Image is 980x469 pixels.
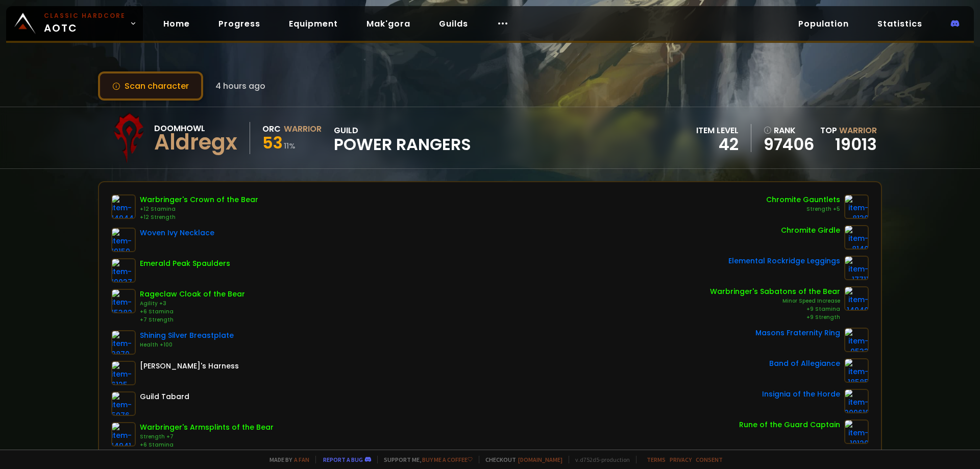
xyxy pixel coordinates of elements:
img: item-19159 [111,228,136,252]
img: item-18585 [844,358,869,383]
button: Scan character [98,71,203,101]
img: item-9533 [844,328,869,352]
a: [DOMAIN_NAME] [518,456,562,463]
div: guild [334,124,471,152]
div: Warrior [284,122,322,135]
span: 4 hours ago [215,80,265,92]
img: item-8139 [844,194,869,219]
div: +9 Stamina [710,305,840,313]
img: item-19037 [111,258,136,283]
div: +6 Stamina [140,441,274,449]
div: 42 [696,137,739,152]
div: Warbringer's Crown of the Bear [140,194,258,205]
div: Insignia of the Horde [762,389,840,400]
a: Mak'gora [358,13,419,34]
div: Rune of the Guard Captain [739,419,840,430]
div: Masons Fraternity Ring [755,328,840,338]
a: Classic HardcoreAOTC [6,6,143,41]
span: 53 [262,131,283,154]
span: Warrior [839,125,877,136]
a: 97406 [764,137,814,152]
a: Population [790,13,857,34]
img: item-6125 [111,361,136,385]
div: Aldregx [154,135,237,150]
div: Guild Tabard [140,391,189,402]
div: Emerald Peak Spaulders [140,258,230,269]
div: Rageclaw Cloak of the Bear [140,289,245,300]
a: Terms [647,456,666,463]
span: Checkout [479,456,562,463]
div: +7 Strength [140,316,245,324]
span: Power Rangers [334,137,471,152]
div: Woven Ivy Necklace [140,228,214,238]
div: Strength +7 [140,433,274,441]
a: 19013 [835,133,877,156]
div: [PERSON_NAME]'s Harness [140,361,239,372]
small: 11 % [284,141,296,151]
div: +9 Strength [710,313,840,322]
div: Top [820,124,877,137]
div: rank [764,124,814,137]
div: +6 Stamina [140,308,245,316]
a: Guilds [431,13,476,34]
div: Health +100 [140,341,234,349]
div: Doomhowl [154,122,237,135]
img: item-14940 [844,286,869,311]
img: item-8140 [844,225,869,250]
div: Warbringer's Sabatons of the Bear [710,286,840,297]
div: Band of Allegiance [769,358,840,369]
a: Home [155,13,198,34]
img: item-5976 [111,391,136,416]
span: AOTC [44,11,126,36]
img: item-209619 [844,389,869,413]
div: +12 Stamina [140,205,258,213]
span: Support me, [377,456,473,463]
div: Warbringer's Armsplints of the Bear [140,422,274,433]
div: Elemental Rockridge Leggings [728,256,840,266]
a: Report a bug [323,456,363,463]
div: Chromite Gauntlets [766,194,840,205]
a: Privacy [670,456,692,463]
a: Equipment [281,13,346,34]
span: Made by [263,456,309,463]
div: Shining Silver Breastplate [140,330,234,341]
div: Orc [262,122,281,135]
a: a fan [294,456,309,463]
a: Buy me a coffee [422,456,473,463]
img: item-2870 [111,330,136,355]
a: Statistics [869,13,930,34]
div: +12 Strength [140,213,258,221]
img: item-14944 [111,194,136,219]
a: Progress [210,13,268,34]
div: item level [696,124,739,137]
img: item-14941 [111,422,136,447]
div: Agility +3 [140,300,245,308]
a: Consent [696,456,723,463]
img: item-19120 [844,419,869,444]
img: item-17711 [844,256,869,280]
span: v. d752d5 - production [569,456,630,463]
img: item-15382 [111,289,136,313]
small: Classic Hardcore [44,11,126,20]
div: Minor Speed Increase [710,297,840,305]
div: Chromite Girdle [781,225,840,236]
div: Strength +5 [766,205,840,213]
